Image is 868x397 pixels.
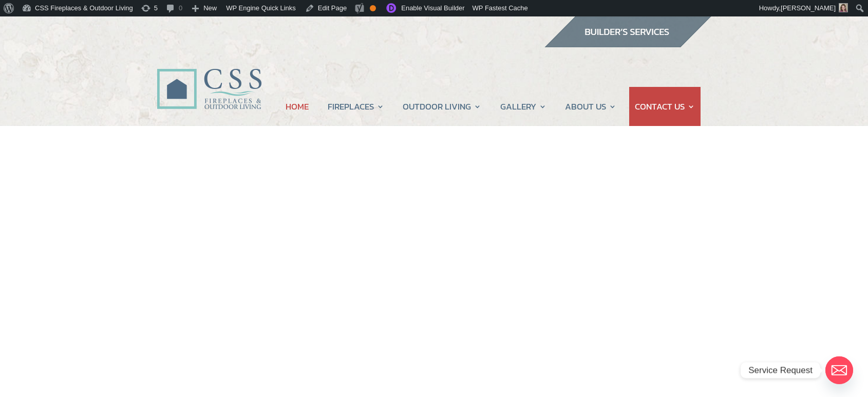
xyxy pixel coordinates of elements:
[286,87,309,126] a: HOME
[157,40,261,115] img: CSS Fireplaces & Outdoor Living (Formerly Construction Solutions & Supply)- Jacksonville Ormond B...
[825,356,853,384] a: Email
[781,4,836,12] span: [PERSON_NAME]
[544,38,711,51] a: builder services construction supply
[565,87,616,126] a: ABOUT US
[544,16,711,47] img: builders_btn
[370,5,376,11] div: OK
[403,87,481,126] a: OUTDOOR LIVING
[328,87,384,126] a: FIREPLACES
[635,87,695,126] a: CONTACT US
[500,87,546,126] a: GALLERY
